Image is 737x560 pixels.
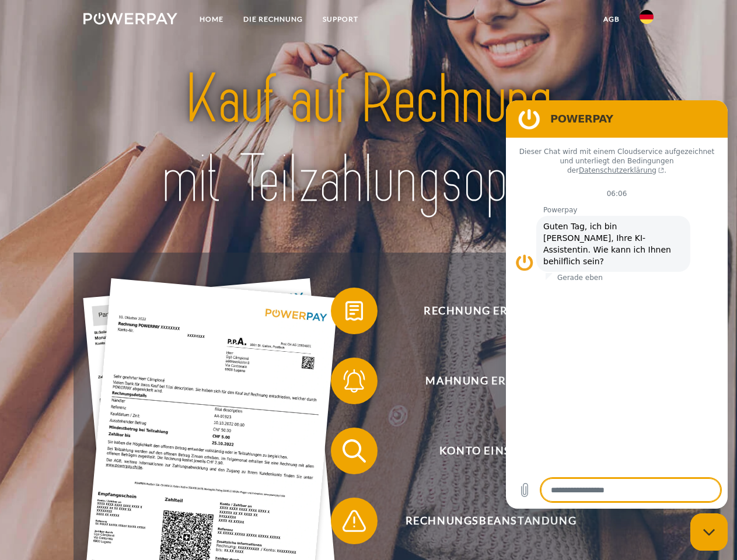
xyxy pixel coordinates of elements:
img: de [640,10,654,24]
span: Rechnungsbeanstandung [348,498,634,544]
img: qb_bell.svg [340,366,369,395]
span: Konto einsehen [348,428,634,474]
img: qb_warning.svg [340,506,369,535]
button: Rechnung erhalten? [331,288,634,334]
button: Rechnungsbeanstandung [331,498,634,544]
span: Mahnung erhalten? [348,358,634,404]
img: title-powerpay_de.svg [111,56,626,223]
a: SUPPORT [313,9,368,30]
a: Home [190,9,233,30]
button: Mahnung erhalten? [331,358,634,404]
a: agb [593,9,630,30]
iframe: Schaltfläche zum Öffnen des Messaging-Fensters; Konversation läuft [690,513,728,551]
img: qb_bill.svg [340,296,369,325]
img: logo-powerpay-white.svg [83,13,177,24]
iframe: Messaging-Fenster [506,100,728,509]
span: Rechnung erhalten? [348,288,634,334]
button: Konto einsehen [331,428,634,474]
a: DIE RECHNUNG [233,9,313,30]
img: qb_search.svg [340,436,369,466]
